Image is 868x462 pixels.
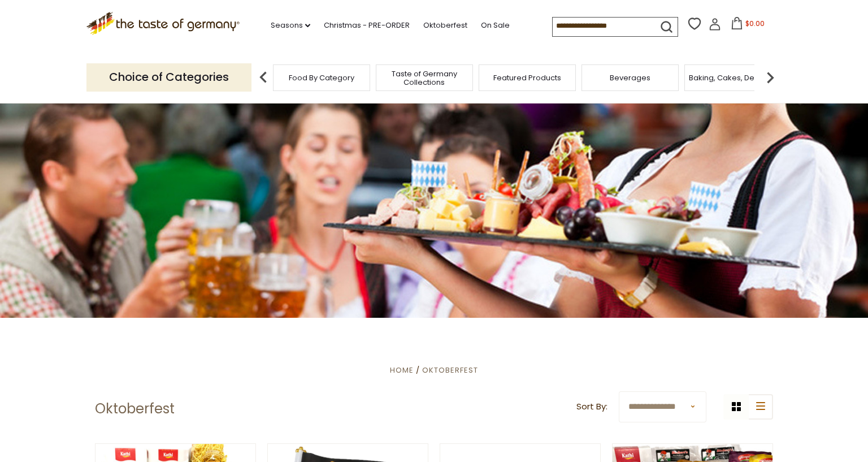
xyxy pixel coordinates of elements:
a: Home [390,365,414,375]
a: Oktoberfest [422,365,478,375]
img: next arrow [759,66,782,89]
a: On Sale [481,19,510,32]
a: Food By Category [289,74,354,82]
h1: Oktoberfest [95,400,175,417]
a: Taste of Germany Collections [379,70,470,87]
a: Beverages [610,74,650,82]
a: Christmas - PRE-ORDER [324,19,410,32]
a: Seasons [271,19,310,32]
label: Sort By: [576,400,607,414]
a: Oktoberfest [423,19,467,32]
p: Choice of Categories [86,63,251,91]
span: $0.00 [745,19,765,28]
a: Featured Products [493,74,561,82]
img: previous arrow [252,66,275,89]
a: Baking, Cakes, Desserts [689,74,776,82]
button: $0.00 [723,17,771,34]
